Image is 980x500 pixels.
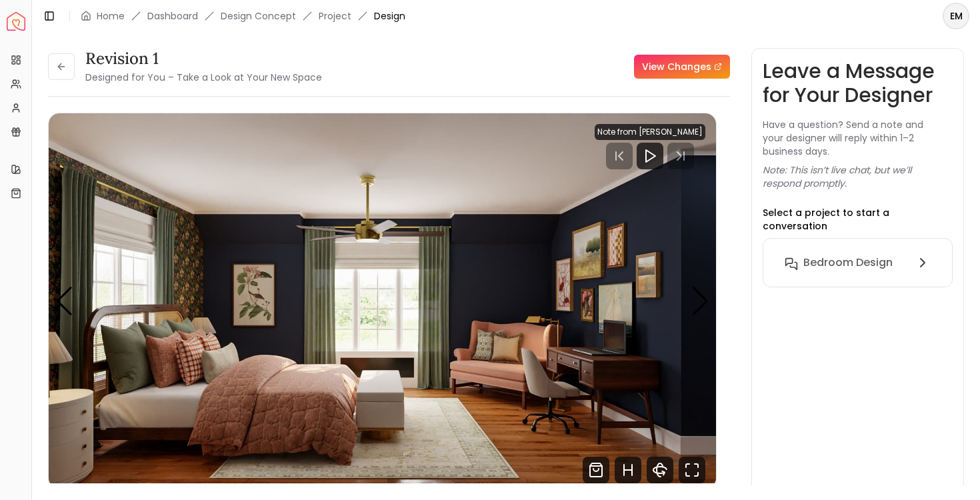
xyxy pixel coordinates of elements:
[615,457,641,483] svg: Hotspots Toggle
[81,9,405,23] nav: breadcrumb
[803,255,893,271] h6: Bedroom design
[85,48,322,69] h3: Revision 1
[634,55,730,79] a: View Changes
[7,12,25,31] a: Spacejoy
[374,9,405,23] span: Design
[642,148,658,164] svg: Play
[763,118,953,158] p: Have a question? Send a note and your designer will reply within 1–2 business days.
[147,9,198,23] a: Dashboard
[763,59,953,107] h3: Leave a Message for Your Designer
[49,113,716,489] div: 1 / 5
[763,206,953,233] p: Select a project to start a conversation
[7,12,25,31] img: Spacejoy Logo
[49,113,716,489] img: Design Render 1
[55,287,73,316] div: Previous slide
[595,124,705,140] div: Note from [PERSON_NAME]
[774,249,942,276] button: Bedroom design
[319,9,351,23] a: Project
[49,113,716,489] div: Carousel
[944,4,968,28] span: EM
[943,3,969,29] button: EM
[679,457,705,483] svg: Fullscreen
[763,163,953,190] p: Note: This isn’t live chat, but we’ll respond promptly.
[85,71,322,84] small: Designed for You – Take a Look at Your New Space
[647,457,673,483] svg: 360 View
[221,9,296,23] li: Design Concept
[691,287,709,316] div: Next slide
[97,9,125,23] a: Home
[583,457,609,483] svg: Shop Products from this design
